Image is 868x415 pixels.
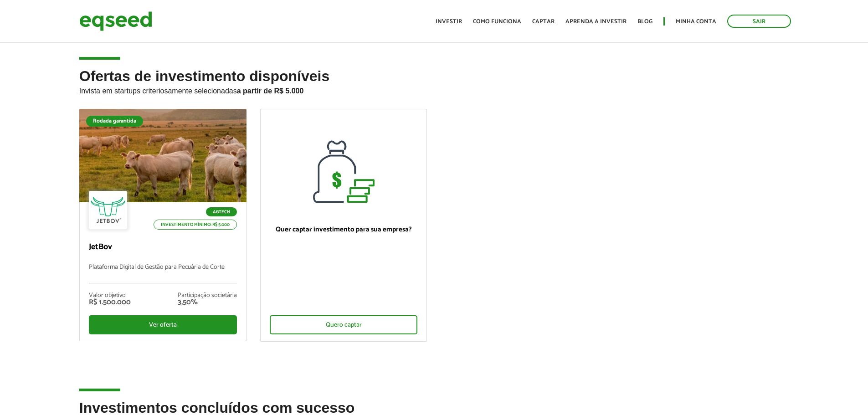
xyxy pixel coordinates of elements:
[237,87,304,95] strong: a partir de R$ 5.000
[89,292,131,299] div: Valor objetivo
[270,225,418,234] p: Quer captar investimento para sua empresa?
[270,315,418,334] div: Quero captar
[565,19,627,25] a: Aprenda a investir
[89,299,131,306] div: R$ 1.500.000
[89,242,237,252] p: JetBov
[89,264,237,283] p: Plataforma Digital de Gestão para Pecuária de Corte
[260,109,427,342] a: Quer captar investimento para sua empresa? Quero captar
[178,299,237,306] div: 3,50%
[727,15,791,28] a: Sair
[86,116,143,127] div: Rodada garantida
[473,19,521,25] a: Como funciona
[178,292,237,299] div: Participação societária
[532,19,555,25] a: Captar
[206,207,237,216] p: Agtech
[89,315,237,334] div: Ver oferta
[79,9,152,33] img: EqSeed
[637,19,652,25] a: Blog
[79,84,789,95] p: Invista em startups criteriosamente selecionadas
[154,220,237,230] p: Investimento mínimo: R$ 5.000
[79,109,247,341] a: Rodada garantida Agtech Investimento mínimo: R$ 5.000 JetBov Plataforma Digital de Gestão para Pe...
[79,68,789,109] h2: Ofertas de investimento disponíveis
[676,19,716,25] a: Minha conta
[436,19,462,25] a: Investir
